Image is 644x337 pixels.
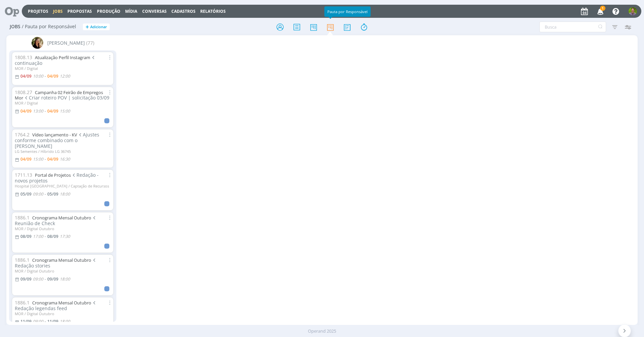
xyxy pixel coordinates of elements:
button: 1 [593,5,607,17]
span: 1886.1 [15,257,30,263]
span: Cadastros [171,8,196,14]
span: Propostas [67,8,92,14]
: - [45,74,46,78]
img: T [629,7,637,15]
: - [45,192,46,196]
a: Conversas [142,8,167,14]
a: Vídeo lançamento - KV [32,132,77,138]
span: Redação - novos projetos [15,172,99,184]
button: Propostas [65,9,94,14]
: - [45,235,46,239]
: 05/09 [47,191,58,197]
div: MOR / Digital [15,101,111,105]
: 04/09 [47,156,58,162]
div: MOR / Digital Outubro [15,311,111,316]
span: + [86,24,89,31]
: 04/09 [47,108,58,114]
a: Jobs [53,8,63,14]
: 13:00 [33,108,43,114]
: 08/09 [20,234,32,239]
: 04/09 [20,156,32,162]
: 12:00 [60,73,70,79]
button: Jobs [51,9,65,14]
: 04/09 [47,73,58,79]
a: Portal de Projetos [35,172,71,178]
: 04/09 [20,108,32,114]
button: T [628,5,637,17]
span: / Pauta por Responsável [22,24,76,30]
a: Cronograma Mensal Outubro [32,300,91,306]
span: 1 [600,6,605,11]
button: Produção [95,9,122,14]
button: Conversas [140,9,169,14]
a: Projetos [28,8,48,14]
span: Criar roteiro POV | solicitação 03/09 [23,94,109,101]
span: Redação legendas feed [15,299,97,311]
: 17:00 [33,234,43,239]
div: MOR / Digital Outubro [15,269,111,273]
: - [45,320,46,324]
span: Reunião de Check [15,214,97,226]
div: Pauta por Responsável [324,6,371,17]
span: [PERSON_NAME] [47,39,85,46]
: 11/09 [47,319,58,324]
a: Produção [97,8,120,14]
button: Mídia [123,9,139,14]
: 04/09 [20,73,32,79]
: 05/09 [20,191,32,197]
a: Mídia [125,8,137,14]
span: 1764.2 [15,131,30,138]
: 15:00 [60,108,70,114]
a: Campanha 02 Feirão de Empregos Mor [15,89,103,101]
: 09/09 [20,276,32,282]
: 09:00 [33,276,43,282]
span: continuação [15,54,96,66]
: 10:00 [33,73,43,79]
: 17:30 [60,234,70,239]
div: Hospital [GEOGRAPHIC_DATA] / Captação de Recursos [15,184,111,188]
button: Projetos [26,9,50,14]
a: Atualização Perfil Instagram [35,54,90,60]
button: +Adicionar [83,24,110,31]
: - [45,277,46,281]
span: Adicionar [90,25,107,29]
img: C [32,37,43,49]
: 09:00 [33,319,43,324]
span: (77) [86,39,94,46]
button: Relatórios [198,9,228,14]
button: Cadastros [169,9,198,14]
: 11/09 [20,319,32,324]
div: LG Sementes / Híbrido LG 36745 [15,149,111,154]
span: 1886.1 [15,214,30,221]
: 18:00 [60,276,70,282]
span: Jobs [10,24,20,30]
: 18:00 [60,191,70,197]
span: 1808.13 [15,54,32,60]
: 15:00 [33,156,43,162]
input: Busca [539,22,606,32]
div: MOR / Digital [15,66,111,71]
a: Relatórios [200,8,226,14]
div: MOR / Digital Outubro [15,226,111,231]
span: 1808.27 [15,89,32,95]
span: Ajustes conforme combinado com o [PERSON_NAME] [15,131,99,149]
span: Redação stories [15,257,97,269]
span: 1886.1 [15,299,30,306]
a: Cronograma Mensal Outubro [32,215,91,221]
: - [45,109,46,113]
: 16:30 [60,156,70,162]
: - [45,157,46,161]
span: 1711.13 [15,172,32,178]
a: Cronograma Mensal Outubro [32,257,91,263]
: 09/09 [47,276,58,282]
: 08/09 [47,234,58,239]
: 18:00 [60,319,70,324]
: 09:00 [33,191,43,197]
